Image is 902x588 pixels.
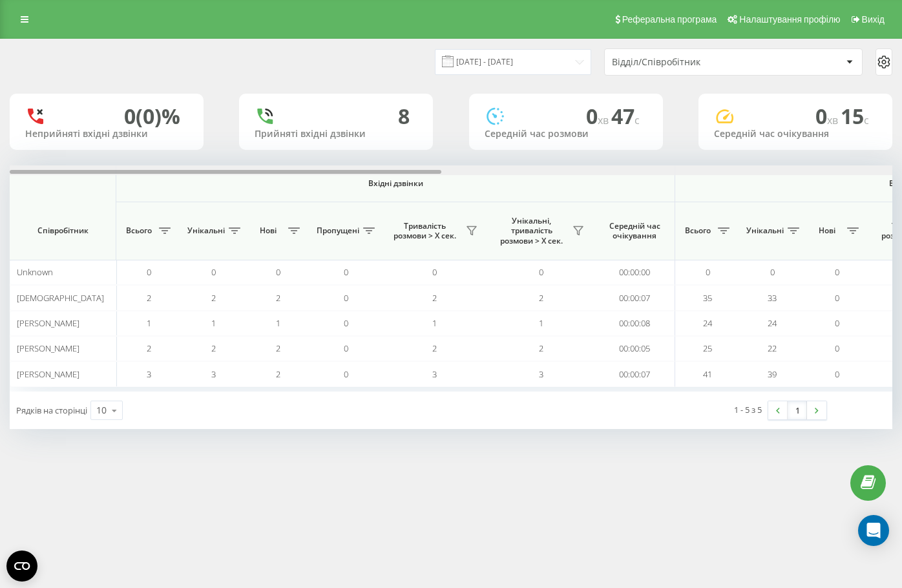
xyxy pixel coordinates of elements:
[187,226,225,236] span: Унікальні
[344,368,348,380] span: 0
[25,129,188,140] div: Неприйняті вхідні дзвінки
[827,113,841,127] span: хв
[682,226,714,236] span: Всього
[594,260,675,285] td: 00:00:00
[211,368,216,380] span: 3
[388,221,462,241] span: Тривалість розмови > Х сек.
[703,317,712,329] span: 24
[147,342,151,354] span: 2
[539,292,543,304] span: 2
[276,342,280,354] span: 2
[147,292,151,304] span: 2
[815,102,841,130] span: 0
[124,104,180,129] div: 0 (0)%
[739,14,840,25] span: Налаштування профілю
[835,342,839,354] span: 0
[317,226,359,236] span: Пропущені
[864,113,869,127] span: c
[594,361,675,386] td: 00:00:07
[835,368,839,380] span: 0
[858,515,889,546] div: Open Intercom Messenger
[432,317,437,329] span: 1
[276,292,280,304] span: 2
[6,551,37,582] button: Open CMP widget
[835,266,839,278] span: 0
[96,404,107,417] div: 10
[17,368,79,380] span: [PERSON_NAME]
[276,266,280,278] span: 0
[494,216,569,246] span: Унікальні, тривалість розмови > Х сек.
[123,226,155,236] span: Всього
[862,14,885,25] span: Вихід
[147,266,151,278] span: 0
[398,104,410,129] div: 8
[703,292,712,304] span: 35
[432,368,437,380] span: 3
[604,221,665,241] span: Середній час очікування
[594,285,675,310] td: 00:00:07
[768,317,777,329] span: 24
[211,266,216,278] span: 0
[150,178,641,189] span: Вхідні дзвінки
[622,14,717,25] span: Реферальна програма
[586,102,611,130] span: 0
[211,317,216,329] span: 1
[17,342,79,354] span: [PERSON_NAME]
[21,226,105,236] span: Співробітник
[788,401,807,419] a: 1
[539,317,543,329] span: 1
[768,342,777,354] span: 22
[485,129,647,140] div: Середній час розмови
[344,292,348,304] span: 0
[211,342,216,354] span: 2
[611,102,640,130] span: 47
[147,368,151,380] span: 3
[17,266,53,278] span: Unknown
[252,226,284,236] span: Нові
[147,317,151,329] span: 1
[276,368,280,380] span: 2
[734,403,762,416] div: 1 - 5 з 5
[594,311,675,336] td: 00:00:08
[255,129,417,140] div: Прийняті вхідні дзвінки
[17,317,79,329] span: [PERSON_NAME]
[835,292,839,304] span: 0
[703,342,712,354] span: 25
[635,113,640,127] span: c
[835,317,839,329] span: 0
[598,113,611,127] span: хв
[770,266,775,278] span: 0
[539,342,543,354] span: 2
[811,226,843,236] span: Нові
[746,226,784,236] span: Унікальні
[17,292,104,304] span: [DEMOGRAPHIC_DATA]
[16,404,87,416] span: Рядків на сторінці
[539,368,543,380] span: 3
[432,342,437,354] span: 2
[612,57,766,68] div: Відділ/Співробітник
[703,368,712,380] span: 41
[714,129,877,140] div: Середній час очікування
[211,292,216,304] span: 2
[432,292,437,304] span: 2
[344,266,348,278] span: 0
[539,266,543,278] span: 0
[344,342,348,354] span: 0
[594,336,675,361] td: 00:00:05
[344,317,348,329] span: 0
[768,368,777,380] span: 39
[706,266,710,278] span: 0
[432,266,437,278] span: 0
[768,292,777,304] span: 33
[276,317,280,329] span: 1
[841,102,869,130] span: 15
